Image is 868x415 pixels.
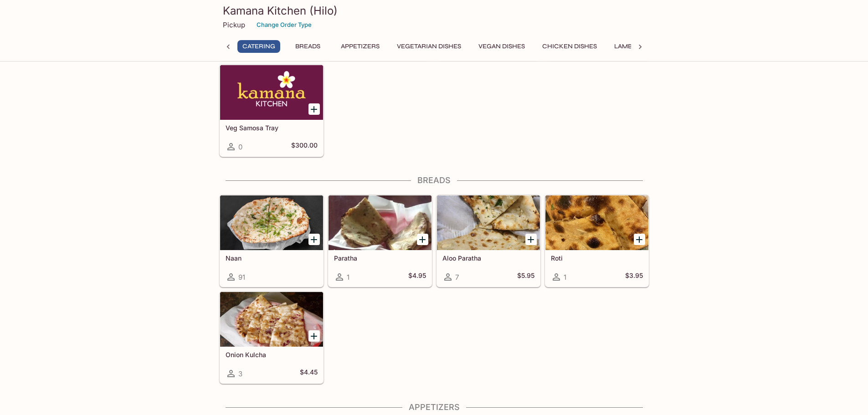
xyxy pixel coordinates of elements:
button: Vegan Dishes [473,40,530,53]
button: Change Order Type [252,18,316,32]
h5: $4.95 [408,272,426,282]
h5: $300.00 [291,141,318,152]
span: 1 [564,273,566,282]
h3: Kamana Kitchen (Hilo) [223,4,646,18]
button: Add Veg Samosa Tray [308,103,320,115]
h5: Roti [551,254,643,262]
button: Add Onion Kulcha [308,330,320,342]
h5: Aloo Paratha [442,254,534,262]
p: Pickup [223,20,245,29]
div: Naan [220,195,323,250]
span: 91 [238,273,245,282]
a: Naan91 [220,195,324,287]
h4: Breads [219,175,649,185]
h5: Naan [226,254,318,262]
button: Add Roti [634,234,645,245]
div: Veg Samosa Tray [220,65,323,120]
div: Onion Kulcha [220,292,323,347]
h5: Paratha [334,254,426,262]
button: Catering [237,40,280,53]
span: 1 [347,273,349,282]
a: Roti1$3.95 [545,195,649,287]
span: 3 [238,369,242,378]
button: Vegetarian Dishes [392,40,466,53]
a: Paratha1$4.95 [328,195,432,287]
div: Roti [545,195,648,250]
h5: Veg Samosa Tray [226,124,318,132]
button: Appetizers [336,40,385,53]
button: Chicken Dishes [537,40,602,53]
span: 7 [455,273,459,282]
button: Add Aloo Paratha [525,234,537,245]
div: Paratha [329,195,431,250]
button: Breads [288,40,329,53]
button: Add Paratha [417,234,428,245]
a: Onion Kulcha3$4.45 [220,292,324,384]
h4: Appetizers [219,402,649,412]
span: 0 [238,143,242,151]
div: Aloo Paratha [437,195,540,250]
h5: $4.45 [300,368,318,379]
button: Lamb Dishes [609,40,661,53]
button: Add Naan [308,234,320,245]
a: Aloo Paratha7$5.95 [437,195,540,287]
a: Veg Samosa Tray0$300.00 [220,65,324,157]
h5: Onion Kulcha [226,351,318,359]
h5: $3.95 [625,272,643,282]
h5: $5.95 [517,272,534,282]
